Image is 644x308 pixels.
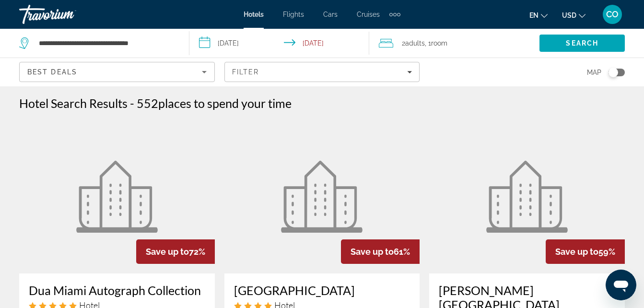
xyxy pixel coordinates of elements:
span: 2 [402,36,425,50]
img: Churchill Suites Monte Carlo Miami Beach [486,161,568,233]
span: Adults [405,39,425,47]
span: places to spend your time [158,96,292,110]
span: Save up to [351,247,394,257]
span: Save up to [555,247,598,257]
span: , 1 [425,36,447,50]
a: Hilton Cabana Miami Beach Resort [224,120,420,273]
span: en [529,12,539,19]
iframe: Botón para iniciar la ventana de mensajería [606,270,636,300]
a: Hotels [244,11,264,18]
a: Flights [283,11,304,18]
span: - [130,96,134,110]
a: Dua Miami Autograph Collection [19,120,215,273]
div: 72% [136,239,215,264]
span: Best Deals [27,68,77,76]
button: Toggle map [601,68,625,77]
span: USD [562,12,576,19]
span: Filter [232,68,259,76]
button: Select check in and out date [189,29,369,58]
h2: 552 [137,96,292,110]
a: [GEOGRAPHIC_DATA] [234,283,410,297]
a: Dua Miami Autograph Collection [29,283,205,297]
a: Cruises [357,11,380,18]
div: 61% [341,239,420,264]
mat-select: Sort by [27,66,207,78]
span: Save up to [146,247,189,257]
span: Map [587,66,601,79]
h1: Hotel Search Results [19,96,128,110]
button: Change currency [562,8,585,22]
input: Search hotel destination [38,36,175,50]
button: User Menu [600,4,625,24]
button: Search [539,35,625,52]
a: Cars [323,11,338,18]
a: Churchill Suites Monte Carlo Miami Beach [429,120,625,273]
span: Search [566,39,598,47]
img: Dua Miami Autograph Collection [76,161,158,233]
span: CO [606,10,619,19]
img: Hilton Cabana Miami Beach Resort [281,161,363,233]
button: Travelers: 2 adults, 0 children [369,29,539,58]
button: Change language [529,8,548,22]
div: 59% [546,239,625,264]
span: Room [431,39,447,47]
a: Travorium [19,2,115,27]
button: Extra navigation items [389,7,400,22]
button: Filters [224,62,420,82]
